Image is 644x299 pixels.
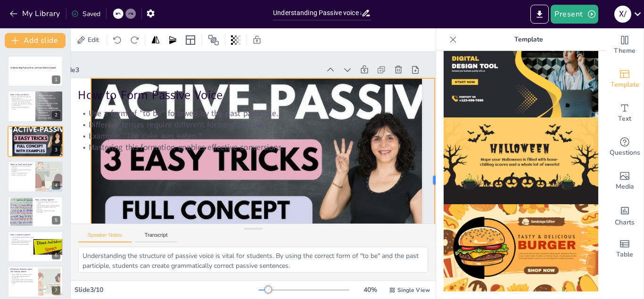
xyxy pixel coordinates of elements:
div: Slide 3 / 10 [74,285,259,294]
div: 5 [52,216,60,224]
div: Saved [71,9,100,18]
p: Maintains the original meaning. [10,243,35,245]
p: Direct speech retains original wording. [10,279,35,281]
span: Theme [614,46,636,56]
input: Insert title [273,6,361,20]
button: Transcript [135,232,177,242]
p: Template [461,28,596,51]
div: Add ready made slides [606,62,644,96]
p: Use a form of "to be" followed by the past participle. [81,90,316,125]
div: 4 [8,161,63,192]
button: Speaker Notes [78,232,132,242]
button: Export to PowerPoint [530,5,549,24]
p: Indirect speech paraphrases the original statement. [10,237,35,240]
div: 4 [52,181,60,190]
img: thumb-12.png [444,30,598,117]
div: 7 [8,266,63,297]
p: Mastering this formation enables effective conversions. [10,135,47,137]
p: What is Indirect Speech? [10,233,35,236]
p: Example: "The cake was eaten." [10,134,47,136]
p: Creates a more formal tone. [10,173,33,174]
p: Different tenses require different forms of "to be." [80,101,315,137]
p: What is Direct Speech? [35,198,60,201]
div: 1 [52,75,60,84]
p: Passive voice enhances clarity in writing. [10,106,33,109]
p: Use passive voice when the doer is unknown. [10,166,33,169]
div: Slide 3 [67,45,327,82]
p: Differences Between Direct and Indirect Speech [10,268,35,273]
div: 7 [52,286,60,295]
p: Emphasizes the action rather than the doer. [10,169,33,172]
p: What is Passive Voice? [10,93,33,96]
textarea: Understanding the structure of passive voice is vital for students. By using the correct form of ... [78,247,428,273]
p: When to Use Passive Voice [10,163,33,166]
p: Passive voice is formed using a form of "to be" and the past participle. [10,99,33,102]
div: Add text boxes [606,96,644,130]
p: Useful in scientific writing. [10,174,33,176]
div: 1 [8,56,63,87]
span: Template [611,80,639,90]
div: 3 [52,146,60,154]
p: Passive voice shifts focus from the doer to the action. [10,96,33,99]
p: Does not use quotation marks. [10,242,35,244]
p: Captures the speaker's intent and phrasing. [35,206,60,209]
p: Use a form of "to be" followed by the past participle. [10,130,47,132]
p: Essential for expressing thoughts accurately. [35,210,60,213]
div: 5 [8,196,63,227]
p: Direct speech uses quotation marks. [10,274,35,276]
p: Uses quotation marks to indicate speech. [35,205,60,207]
div: 3 [8,126,63,157]
div: 2 [52,111,60,119]
button: Add slide [5,33,66,48]
p: Direct speech quotes the exact words spoken. [35,201,60,204]
span: Questions [610,148,640,158]
p: How to Form Passive Voice [10,127,47,130]
div: 6 [52,251,60,259]
div: Change the overall theme [606,28,644,62]
p: Indirect speech does not use quotation marks. [10,281,35,284]
div: Layout [183,33,198,48]
p: Changes verb tenses and pronouns. [10,240,35,242]
button: X / [614,5,631,24]
p: How to Form Passive Voice [83,69,318,110]
span: Table [616,249,633,260]
div: X / [614,6,631,23]
div: 2 [8,91,63,122]
div: Add a table [606,232,644,266]
div: 40 % [359,285,381,294]
strong: Understanding Passive Voice and Direct/Indirect Speech [10,67,56,69]
div: Add images, graphics, shapes or video [606,164,644,198]
button: Present [551,5,598,24]
div: Add charts and graphs [606,198,644,232]
p: Indirect speech paraphrases the statement. [10,276,35,279]
span: Edit [86,35,101,44]
span: Position [208,34,219,46]
img: thumb-14.png [444,204,598,291]
div: Get real-time input from your audience [606,130,644,164]
span: Text [618,114,631,124]
span: Charts [615,217,635,228]
img: thumb-13.png [444,117,598,205]
p: Example: "The cake was eaten." [79,112,314,148]
button: My Library [7,6,64,21]
p: It is used when the doer is unknown or unimportant. [10,102,33,106]
p: Mastering this formation enables effective conversions. [77,123,313,159]
span: Media [616,182,634,192]
div: 6 [8,231,63,262]
span: Single View [397,286,430,294]
p: Different tenses require different forms of "to be." [10,132,47,134]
